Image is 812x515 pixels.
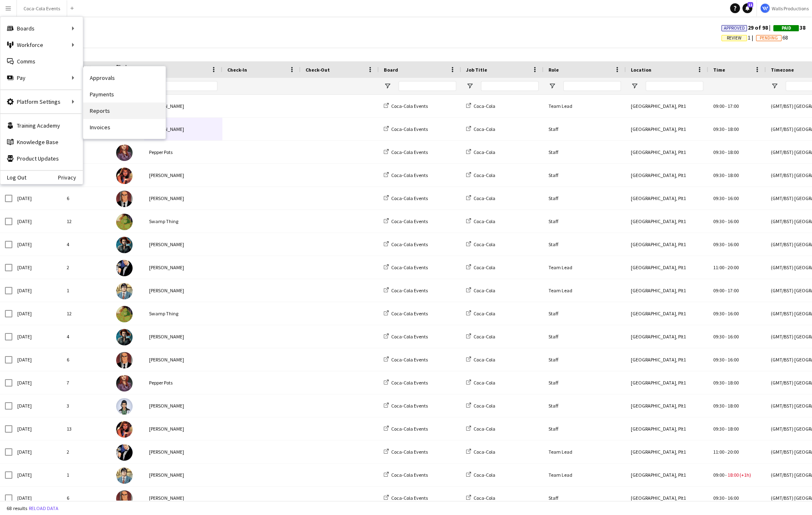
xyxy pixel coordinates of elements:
span: Coca-Cola [474,172,495,178]
span: Coca-Cola Events [391,264,428,270]
a: Reports [83,103,166,119]
span: 09:30 [713,126,724,132]
span: 20:00 [728,264,739,270]
button: Open Filter Menu [466,82,474,90]
div: [DATE] [12,417,62,440]
span: Coca-Cola Events [391,310,428,317]
div: 1 [62,279,111,302]
span: 09:30 [713,380,724,386]
button: Open Filter Menu [771,82,778,90]
div: [GEOGRAPHIC_DATA], Plt1 [626,440,708,463]
span: Coca-Cola Events [391,126,428,132]
span: Pending [760,35,778,41]
span: 09:30 [713,495,724,501]
div: [GEOGRAPHIC_DATA], Plt1 [626,371,708,394]
span: Coca-Cola Events [391,103,428,109]
span: Location [631,67,651,73]
div: 7 [62,141,111,163]
button: Open Filter Menu [631,82,638,90]
input: Location Filter Input [646,81,703,91]
div: Staff [544,141,626,163]
span: 16:00 [728,310,739,317]
img: Lex Luthor [116,191,133,207]
span: Coca-Cola Events [391,241,428,247]
a: Coca-Cola Events [384,264,428,270]
span: 18:00 [728,172,739,178]
a: Coca-Cola Events [384,449,428,455]
span: Coca-Cola Events [391,449,428,455]
img: Lex Luthor [116,490,133,507]
a: Knowledge Base [0,134,83,150]
span: Check-In [227,67,247,73]
span: 09:30 [713,218,724,224]
span: - [725,287,727,294]
div: [PERSON_NAME] [144,325,222,348]
a: Coca-Cola [466,172,495,178]
div: [GEOGRAPHIC_DATA], Plt1 [626,348,708,371]
a: Log Out [0,174,26,181]
div: [DATE] [12,348,62,371]
span: Coca-Cola [474,241,495,247]
a: Coca-Cola [466,380,495,386]
span: 11 [747,2,753,7]
span: - [725,380,727,386]
div: [PERSON_NAME] [144,233,222,256]
span: 11:00 [713,264,724,270]
div: 7 [62,371,111,394]
input: Role Filter Input [563,81,621,91]
span: Coca-Cola Events [391,287,428,294]
span: 17:00 [728,103,739,109]
span: - [725,495,727,501]
input: Job Title Filter Input [481,81,539,91]
div: Staff [544,394,626,417]
span: Review [727,35,742,41]
span: Coca-Cola Events [391,472,428,478]
span: - [725,172,727,178]
div: Team Lead [544,256,626,279]
span: - [725,149,727,155]
span: 09:30 [713,426,724,432]
span: Coca-Cola [474,357,495,363]
div: Team Lead [544,95,626,117]
a: Coca-Cola [466,472,495,478]
a: Coca-Cola [466,149,495,155]
span: Coca-Cola [474,426,495,432]
div: 6 [62,187,111,210]
a: Coca-Cola Events [384,495,428,501]
span: 18:00 [728,472,739,478]
div: 13 [62,417,111,440]
span: - [725,195,727,201]
a: Coca-Cola [466,357,495,363]
div: Team Lead [544,464,626,486]
span: 09:30 [713,357,724,363]
span: 18:00 [728,403,739,409]
span: Coca-Cola [474,103,495,109]
div: [GEOGRAPHIC_DATA], Plt1 [626,487,708,509]
div: [DATE] [12,187,62,210]
a: Coca-Cola [466,426,495,432]
div: 6 [62,487,111,509]
a: Coca-Cola [466,195,495,201]
span: - [725,126,727,132]
div: [DATE] [12,256,62,279]
span: 18:00 [728,126,739,132]
a: Coca-Cola [466,218,495,224]
span: Coca-Cola [474,495,495,501]
span: - [725,218,727,224]
div: [DATE] [12,210,62,233]
div: [PERSON_NAME] [144,394,222,417]
span: Coca-Cola Events [391,333,428,340]
span: Coca-Cola [474,218,495,224]
span: - [725,310,727,317]
div: [PERSON_NAME] [144,118,222,140]
div: 4 [62,233,111,256]
span: Coca-Cola [474,333,495,340]
span: Coca-Cola Events [391,149,428,155]
a: Coca-Cola [466,449,495,455]
div: [PERSON_NAME] [144,440,222,463]
div: [PERSON_NAME] [144,348,222,371]
a: Coca-Cola Events [384,218,428,224]
span: - [725,472,727,478]
div: [GEOGRAPHIC_DATA], Plt1 [626,187,708,210]
div: [DATE] [12,464,62,486]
